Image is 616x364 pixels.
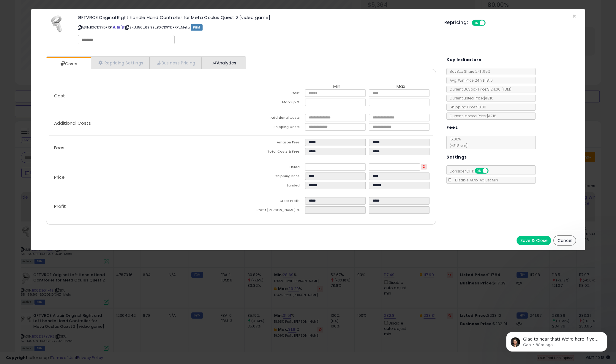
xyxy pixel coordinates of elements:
[49,121,241,126] p: Additional Costs
[201,57,245,69] a: Analytics
[447,143,467,148] span: (+$1.8 var)
[78,15,435,20] h3: GFTVRCE Original Right handle Hand Controller for Meta Oculus Quest 2 [video game]
[113,25,116,30] a: BuyBox page
[446,153,467,161] h5: Settings
[241,163,305,172] td: Listed
[241,148,305,157] td: Total Costs & Fees
[501,87,511,92] span: ( FBM )
[446,124,458,131] h5: Fees
[49,94,241,98] p: Cost
[241,89,305,99] td: Cost
[241,123,305,132] td: Shipping Costs
[48,15,66,33] img: 318zId7r+hL._SL60_.jpg
[241,206,305,216] td: Profit [PERSON_NAME] %
[447,96,493,101] span: Current Listed Price: $117.16
[369,84,433,89] th: Max
[305,84,369,89] th: Min
[241,172,305,182] td: Shipping Price
[487,87,511,92] span: $124.00
[241,139,305,148] td: Amazon Fees
[497,319,616,361] iframe: Intercom notifications message
[91,57,150,69] a: Repricing Settings
[241,182,305,191] td: Landed
[447,169,496,174] span: Consider CPT:
[241,114,305,123] td: Additional Costs
[484,20,494,26] span: OFF
[446,56,481,64] h5: Key Indicators
[447,69,490,74] span: BuyBox Share 24h: 99%
[447,87,511,92] span: Current Buybox Price:
[49,204,241,209] p: Profit
[517,236,551,245] button: Save & Close
[488,168,497,173] span: OFF
[475,168,483,173] span: ON
[447,113,496,118] span: Current Landed Price: $117.16
[49,145,241,150] p: Fees
[452,178,498,183] span: Disable Auto-Adjust Min
[117,25,120,30] a: All offer listings
[444,20,468,25] h5: Repricing:
[447,105,486,110] span: Shipping Price: $0.00
[149,57,201,69] a: Business Pricing
[447,137,467,148] span: 15.00 %
[46,58,90,70] a: Costs
[241,99,305,108] td: Mark up %
[447,78,493,83] span: Avg. Win Price 24h: $118.16
[553,235,576,246] button: Cancel
[121,25,124,30] a: Your listing only
[49,175,241,180] p: Price
[191,24,203,31] span: FBM
[78,23,435,32] p: ASIN: B0CD9YDRXP | SKU: 156_69.99_B0CD9YDRXP_Meta
[572,12,576,20] span: ×
[241,197,305,206] td: Gross Profit
[472,20,480,26] span: ON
